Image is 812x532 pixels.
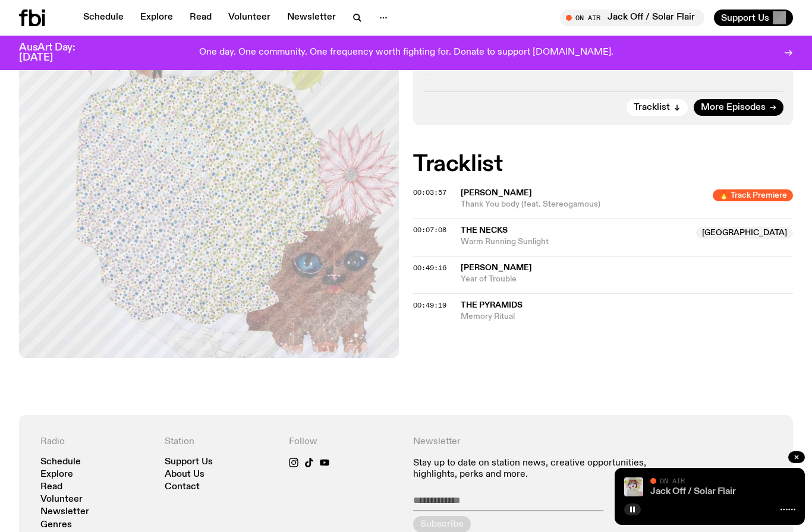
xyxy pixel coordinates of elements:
a: Volunteer [40,495,83,504]
a: Explore [40,470,73,479]
a: Newsletter [280,9,343,26]
button: On AirJack Off / Solar Flair [560,9,704,26]
h4: Radio [40,436,150,448]
span: Tracklist [634,103,670,112]
span: [PERSON_NAME] [461,189,532,197]
h4: Newsletter [413,436,647,448]
a: Read [182,9,219,26]
span: Warm Running Sunlight [461,236,689,248]
span: 00:49:19 [413,300,446,310]
span: The Necks [461,226,508,235]
span: 00:49:16 [413,263,446,273]
button: Support Us [714,9,793,26]
h2: Tracklist [413,154,793,175]
span: [GEOGRAPHIC_DATA] [696,227,793,239]
a: Support Us [165,458,213,467]
a: Schedule [40,458,81,467]
span: [PERSON_NAME] [461,264,532,272]
a: Genres [40,521,72,530]
h3: AusArt Day: [DATE] [19,43,95,63]
a: More Episodes [694,99,783,116]
span: Thank You body (feat. Stereogamous) [461,199,706,210]
a: Jack Off / Solar Flair [650,487,736,496]
span: More Episodes [701,103,766,112]
h4: Station [165,436,275,448]
p: Stay up to date on station news, creative opportunities, highlights, perks and more. [413,458,647,480]
a: Volunteer [221,9,278,26]
span: 🔥 Track Premiere [713,189,793,201]
span: Support Us [721,12,769,23]
a: Explore [133,9,180,26]
span: 00:07:08 [413,225,446,235]
a: Read [40,483,62,492]
img: a dotty lady cuddling her cat amongst flowers [624,477,643,496]
a: Contact [165,483,200,492]
span: Memory Ritual [461,311,793,322]
p: One day. One community. One frequency worth fighting for. Donate to support [DOMAIN_NAME]. [199,47,613,58]
span: 00:03:57 [413,188,446,197]
span: On Air [660,477,685,484]
a: About Us [165,470,204,479]
a: Newsletter [40,508,89,517]
span: Year of Trouble [461,274,793,285]
h4: Follow [289,436,399,448]
a: Schedule [76,9,131,26]
span: The Pyramids [461,301,523,309]
button: Tracklist [627,99,688,116]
